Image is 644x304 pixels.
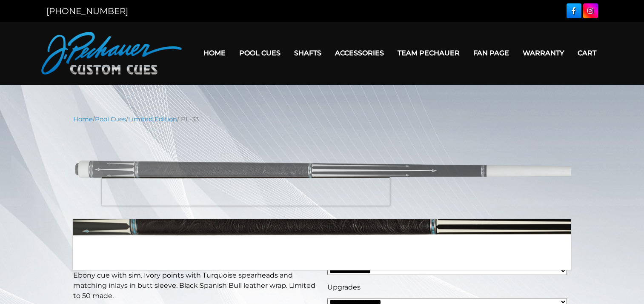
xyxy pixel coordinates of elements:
a: Fan Page [467,42,516,64]
span: Cue Weight [327,252,368,260]
strong: PL-33 Pool Cue [73,226,203,247]
a: Shafts [287,42,328,64]
nav: Breadcrumb [73,115,571,124]
a: Accessories [328,42,391,64]
a: Home [73,115,93,123]
img: Pechauer Custom Cues [41,32,182,75]
a: Pool Cues [232,42,287,64]
abbr: required [370,252,372,260]
bdi: 2,500.00 [327,228,386,243]
a: Cart [571,42,603,64]
img: pl-33-1.png [73,130,571,213]
strong: This Pechauer pool cue takes 6-10 weeks to ship. [73,255,268,265]
a: Team Pechauer [391,42,467,64]
a: Limited Edition [128,115,177,123]
span: $ [327,228,335,243]
a: Home [197,42,232,64]
a: [PHONE_NUMBER] [46,6,128,16]
p: Ebony cue with sim. Ivory points with Turquoise spearheads and matching inlays in butt sleeve. Bl... [73,270,317,301]
span: Upgrades [327,283,361,291]
a: Pool Cues [95,115,126,123]
a: Warranty [516,42,571,64]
